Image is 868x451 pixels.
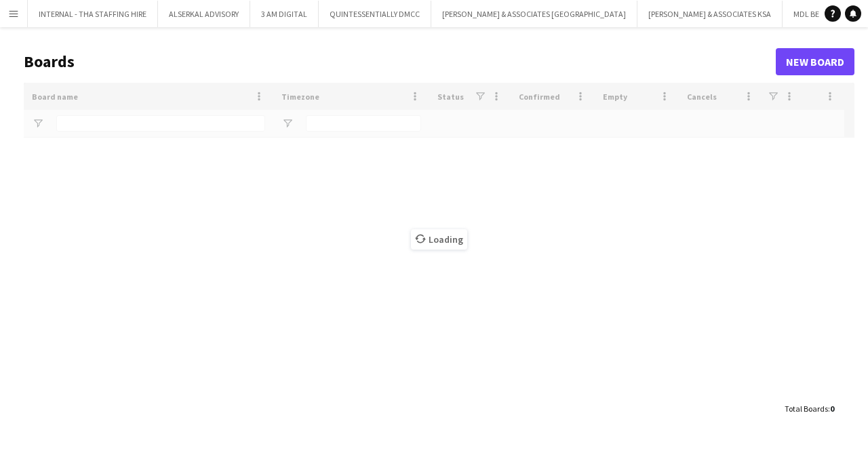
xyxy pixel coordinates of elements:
span: 0 [830,404,834,414]
div: : [785,395,834,422]
button: 3 AM DIGITAL [250,1,319,27]
button: QUINTESSENTIALLY DMCC [319,1,431,27]
button: MDL BEAST LLC [783,1,859,27]
button: ALSERKAL ADVISORY [158,1,250,27]
span: Total Boards [785,404,828,414]
button: [PERSON_NAME] & ASSOCIATES [GEOGRAPHIC_DATA] [431,1,637,27]
h1: Boards [24,52,776,72]
span: Loading [411,229,467,250]
button: INTERNAL - THA STAFFING HIRE [28,1,158,27]
a: New Board [776,48,854,75]
button: [PERSON_NAME] & ASSOCIATES KSA [637,1,783,27]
